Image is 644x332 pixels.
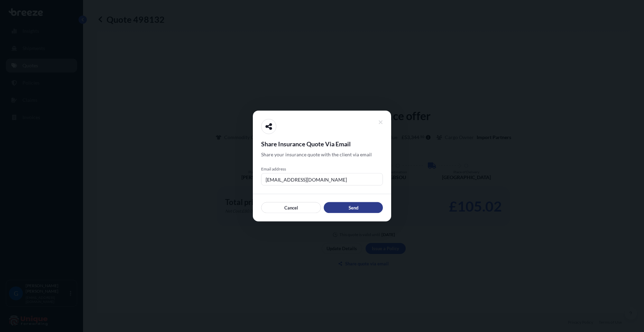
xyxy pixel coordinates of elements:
[261,151,372,158] span: Share your insurance quote with the client via email
[261,173,383,186] input: example@gmail.com
[349,204,358,211] p: Send
[284,204,298,211] p: Cancel
[261,202,321,213] button: Cancel
[261,140,383,148] span: Share Insurance Quote Via Email
[324,202,383,213] button: Send
[261,166,383,172] span: Email address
